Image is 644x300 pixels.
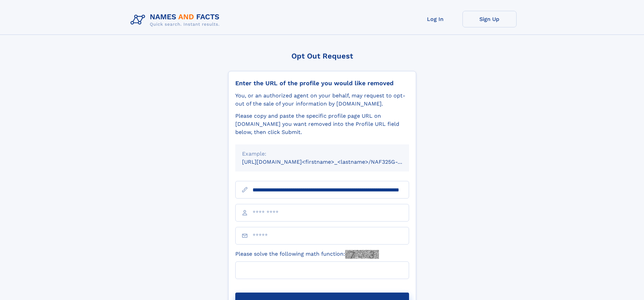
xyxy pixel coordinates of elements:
a: Log In [408,11,462,27]
div: Opt Out Request [228,52,416,60]
label: Please solve the following math function: [235,250,379,259]
small: [URL][DOMAIN_NAME]<firstname>_<lastname>/NAF325G-xxxxxxxx [242,159,422,165]
img: Logo Names and Facts [128,11,225,29]
div: Enter the URL of the profile you would like removed [235,79,409,87]
div: Please copy and paste the specific profile page URL on [DOMAIN_NAME] you want removed into the Pr... [235,112,409,136]
div: You, or an authorized agent on your behalf, may request to opt-out of the sale of your informatio... [235,92,409,108]
div: Example: [242,150,402,158]
a: Sign Up [462,11,517,27]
